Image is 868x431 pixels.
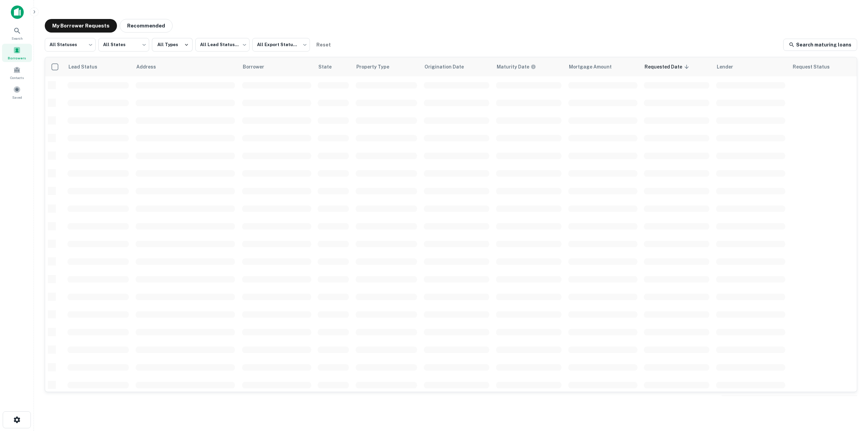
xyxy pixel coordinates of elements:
[136,63,165,71] span: Address
[2,63,32,82] a: Contacts
[789,57,857,76] th: Request Status
[11,5,24,19] img: capitalize-icon.png
[8,55,26,61] span: Borrowers
[497,63,536,71] div: Maturity dates displayed may be estimated. Please contact the lender for the most accurate maturi...
[120,19,173,33] button: Recommended
[68,63,106,71] span: Lead Status
[565,57,641,76] th: Mortgage Amount
[569,63,620,71] span: Mortgage Amount
[713,57,789,76] th: Lender
[425,63,473,71] span: Origination Date
[98,36,149,54] div: All States
[314,57,352,76] th: State
[793,63,839,71] span: Request Status
[834,377,868,409] iframe: Chat Widget
[318,63,340,71] span: State
[2,44,32,62] a: Borrowers
[493,57,565,76] th: Maturity dates displayed may be estimated. Please contact the lender for the most accurate maturi...
[243,63,273,71] span: Borrower
[645,63,691,71] span: Requested Date
[64,57,132,76] th: Lead Status
[152,38,193,52] button: All Types
[132,57,238,76] th: Address
[497,63,529,71] h6: Maturity Date
[12,95,22,100] span: Saved
[10,75,24,80] span: Contacts
[717,63,742,71] span: Lender
[45,36,96,54] div: All Statuses
[420,57,493,76] th: Origination Date
[12,36,23,41] span: Search
[2,24,32,42] a: Search
[356,63,398,71] span: Property Type
[195,36,250,54] div: All Lead Statuses
[45,19,117,33] button: My Borrower Requests
[313,38,334,52] button: Reset
[239,57,315,76] th: Borrower
[640,57,713,76] th: Requested Date
[2,83,32,101] a: Saved
[352,57,420,76] th: Property Type
[252,36,310,54] div: All Export Statuses
[497,63,545,71] span: Maturity dates displayed may be estimated. Please contact the lender for the most accurate maturi...
[783,39,857,51] a: Search maturing loans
